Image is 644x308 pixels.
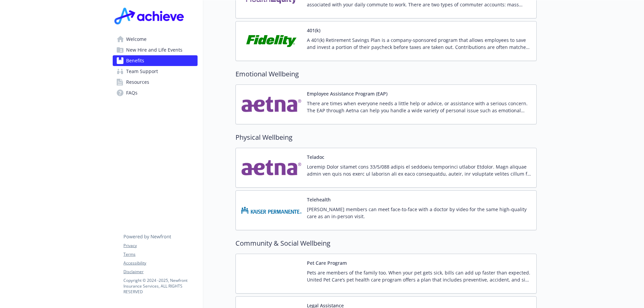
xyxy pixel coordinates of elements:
[113,77,198,87] a: Resources
[126,87,138,98] span: FAQs
[241,196,302,225] img: Kaiser Permanente Insurance Company carrier logo
[235,238,537,248] h2: Community & Social Wellbeing
[241,259,302,288] img: United Pet Care carrier logo
[113,34,198,45] a: Welcome
[113,87,198,98] a: FAQs
[123,260,197,266] a: Accessibility
[241,27,302,55] img: Fidelity Investments carrier logo
[126,45,182,55] span: New Hire and Life Events
[235,69,537,79] h2: Emotional Wellbeing
[113,45,198,55] a: New Hire and Life Events
[123,278,197,295] p: Copyright © 2024 - 2025 , Newfront Insurance Services, ALL RIGHTS RESERVED
[241,90,302,119] img: Aetna Inc carrier logo
[307,100,531,114] p: There are times when everyone needs a little help or advice, or assistance with a serious concern...
[123,251,197,257] a: Terms
[307,269,531,283] p: Pets are members of the family too. When your pet gets sick, bills can add up faster than expecte...
[307,206,531,220] p: [PERSON_NAME] members can meet face-to-face with a doctor by video for the same high-quality care...
[126,34,147,45] span: Welcome
[113,66,198,77] a: Team Support
[123,243,197,249] a: Privacy
[307,259,347,266] button: Pet Care Program
[126,66,158,77] span: Team Support
[235,132,537,142] h2: Physical Wellbeing
[307,90,387,97] button: Employee Assistance Program (EAP)
[241,153,302,182] img: Aetna Inc carrier logo
[307,27,320,34] button: 401(k)
[123,269,197,275] a: Disclaimer
[113,55,198,66] a: Benefits
[126,55,144,66] span: Benefits
[307,196,331,203] button: Telehealth
[307,37,531,51] p: A 401(k) Retirement Savings Plan is a company-sponsored program that allows employees to save and...
[307,163,531,177] p: Loremip Dolor sitamet cons 33/5/088 adipis el seddoeiu temporinci utlabor Etdolor. Magn aliquae a...
[307,153,324,161] button: Teladoc
[126,77,149,87] span: Resources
